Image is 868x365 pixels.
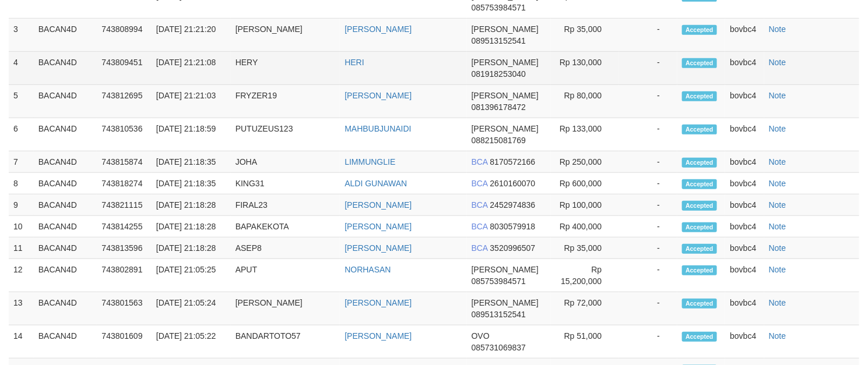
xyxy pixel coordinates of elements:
td: bovbc4 [725,216,764,238]
a: Note [769,58,786,67]
span: Accepted [682,201,717,211]
td: JOHA [231,151,340,173]
a: [PERSON_NAME] [345,298,412,307]
td: - [619,118,677,151]
td: Rp 35,000 [551,19,619,52]
td: 6 [9,118,34,151]
td: - [619,151,677,173]
td: Rp 72,000 [551,292,619,325]
span: BCA [472,200,488,210]
span: 081918253040 [472,69,526,79]
a: ALDI GUNAWAN [345,179,407,188]
td: Rp 80,000 [551,85,619,118]
span: 089513152541 [472,36,526,45]
a: [PERSON_NAME] [345,24,412,34]
a: Note [769,91,786,100]
td: bovbc4 [725,52,764,85]
td: [DATE] 21:18:28 [152,216,231,238]
td: 13 [9,292,34,325]
td: Rp 130,000 [551,52,619,85]
a: Note [769,222,786,231]
td: Rp 133,000 [551,118,619,151]
td: [DATE] 21:05:22 [152,325,231,359]
td: BACAN4D [34,52,97,85]
td: - [619,194,677,216]
td: - [619,216,677,238]
span: 089513152541 [472,310,526,319]
td: BACAN4D [34,194,97,216]
a: [PERSON_NAME] [345,331,412,341]
a: Note [769,124,786,133]
span: [PERSON_NAME] [472,58,539,67]
td: APUT [231,259,340,292]
td: - [619,292,677,325]
td: BACAN4D [34,238,97,259]
td: KING31 [231,173,340,194]
td: [PERSON_NAME] [231,292,340,325]
td: bovbc4 [725,19,764,52]
span: Accepted [682,125,717,134]
td: 7 [9,151,34,173]
td: bovbc4 [725,85,764,118]
span: BCA [472,157,488,166]
td: Rp 250,000 [551,151,619,173]
span: BCA [472,179,488,188]
td: [DATE] 21:18:59 [152,118,231,151]
td: 743815874 [97,151,152,173]
span: Accepted [682,158,717,168]
span: Accepted [682,222,717,232]
td: HERY [231,52,340,85]
span: BCA [472,243,488,253]
span: 085753984571 [472,277,526,286]
td: ASEP8 [231,238,340,259]
span: [PERSON_NAME] [472,298,539,307]
td: 743813596 [97,238,152,259]
td: bovbc4 [725,118,764,151]
td: Rp 100,000 [551,194,619,216]
span: 085731069837 [472,343,526,352]
td: 12 [9,259,34,292]
td: 743801609 [97,325,152,359]
td: - [619,325,677,359]
td: 743812695 [97,85,152,118]
span: BCA [472,222,488,231]
td: [DATE] 21:21:20 [152,19,231,52]
td: bovbc4 [725,325,764,359]
td: [DATE] 21:18:28 [152,194,231,216]
td: - [619,52,677,85]
td: bovbc4 [725,238,764,259]
td: 8 [9,173,34,194]
span: 8170572166 [490,157,536,166]
a: LIMMUNGLIE [345,157,395,166]
td: bovbc4 [725,259,764,292]
a: Note [769,243,786,253]
span: Accepted [682,299,717,309]
a: [PERSON_NAME] [345,243,412,253]
td: - [619,85,677,118]
td: BACAN4D [34,216,97,238]
td: BACAN4D [34,173,97,194]
td: 9 [9,194,34,216]
td: 743801563 [97,292,152,325]
td: 743810536 [97,118,152,151]
td: 743818274 [97,173,152,194]
td: - [619,19,677,52]
span: Accepted [682,25,717,35]
span: Accepted [682,91,717,101]
span: [PERSON_NAME] [472,24,539,34]
a: [PERSON_NAME] [345,222,412,231]
span: Accepted [682,244,717,254]
td: PUTUZEUS123 [231,118,340,151]
td: [DATE] 21:18:28 [152,238,231,259]
a: HERI [345,58,364,67]
span: 8030579918 [490,222,536,231]
td: BACAN4D [34,325,97,359]
span: Accepted [682,332,717,342]
a: [PERSON_NAME] [345,200,412,210]
td: 10 [9,216,34,238]
td: 743802891 [97,259,152,292]
a: MAHBUBJUNAIDI [345,124,411,133]
td: BAPAKEKOTA [231,216,340,238]
td: BACAN4D [34,259,97,292]
a: Note [769,298,786,307]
